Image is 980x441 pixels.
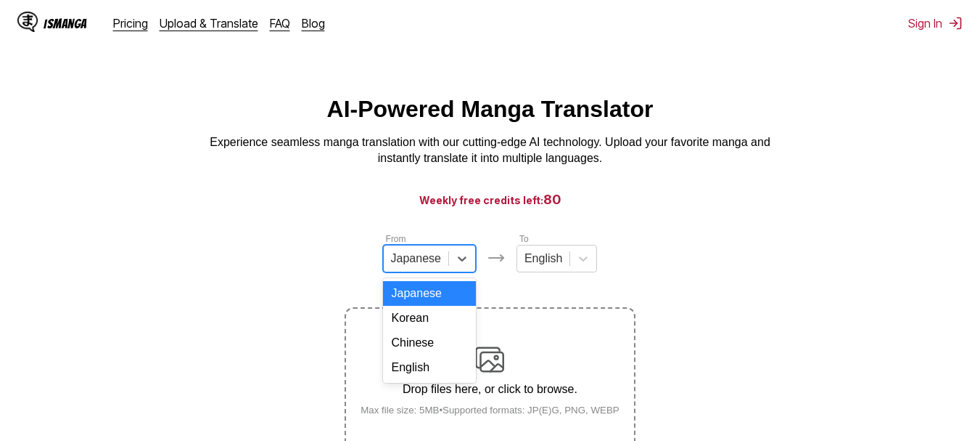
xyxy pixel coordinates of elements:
a: Pricing [113,16,148,31]
p: Drop files here, or click to browse. [349,383,631,396]
label: To [519,234,529,244]
img: IsManga Logo [17,12,38,32]
div: Korean [383,306,476,331]
img: Sign out [948,16,963,31]
a: Upload & Translate [160,16,258,31]
h1: AI-Powered Manga Translator [327,96,654,123]
label: From [386,234,406,244]
a: Blog [302,16,325,31]
div: IsManga [44,17,87,31]
a: FAQ [270,16,290,31]
img: Languages icon [487,249,505,267]
span: 80 [543,192,561,207]
p: Experience seamless manga translation with our cutting-edge AI technology. Upload your favorite m... [200,134,781,167]
h3: Weekly free credits left: [35,190,945,209]
div: Chinese [383,331,476,355]
div: Japanese [383,281,476,306]
button: Sign In [908,16,963,31]
small: Max file size: 5MB • Supported formats: JP(E)G, PNG, WEBP [349,405,631,416]
div: English [383,355,476,380]
a: IsManga LogoIsManga [17,12,113,35]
